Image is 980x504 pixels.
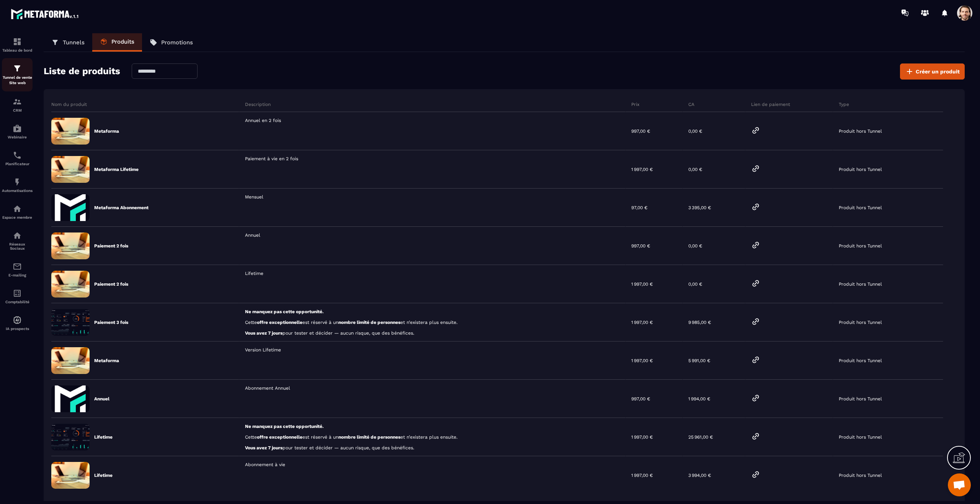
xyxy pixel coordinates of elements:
img: formation-default-image.91678625.jpeg [51,347,90,374]
img: automations [13,177,22,187]
img: formation-default-image.91678625.jpeg [51,156,90,183]
a: automationsautomationsWebinaire [2,118,33,145]
img: automations [13,124,22,133]
h2: Liste de produits [44,63,120,80]
p: Metaforma [94,128,119,134]
p: Paiement 2 fois [94,281,128,287]
a: Tunnels [44,33,92,52]
p: Prix [631,101,639,107]
p: Lifetime [94,472,113,478]
img: accountant [13,289,22,298]
p: Tunnels [63,39,85,46]
a: formationformationTunnel de vente Site web [2,58,33,91]
img: email [13,262,22,271]
img: 78c21fb49345891af3063a065bc6dac2.png [51,309,90,336]
p: IA prospects [2,327,33,331]
a: emailemailE-mailing [2,256,33,283]
img: formation [13,97,22,106]
p: Espace membre [2,215,33,219]
img: formation-default-image.91678625.jpeg [51,462,90,489]
p: Produit hors Tunnel [839,167,882,172]
img: social-network [13,231,22,240]
p: Produit hors Tunnel [839,396,882,402]
p: Produit hors Tunnel [839,281,882,287]
img: 2a8e626aa46b25dc448d24d082f73171.png [51,194,90,221]
p: Automatisations [2,189,33,193]
a: automationsautomationsAutomatisations [2,172,33,198]
img: scheduler [13,151,22,160]
img: formation [13,37,22,46]
img: formation-default-image.91678625.jpeg [51,118,90,145]
p: Lien de paiement [751,101,790,107]
p: Produit hors Tunnel [839,358,882,363]
a: schedulerschedulerPlanificateur [2,145,33,172]
a: automationsautomationsEspace membre [2,198,33,225]
img: automations [13,315,22,325]
img: bb7488edb2ca3725a5f25b897633462b.png [51,424,90,450]
p: Produits [111,38,134,45]
p: Paiement 3 fois [94,319,128,325]
p: Réseaux Sociaux [2,242,33,250]
p: Produit hors Tunnel [839,205,882,210]
p: CA [688,101,694,107]
p: Type [839,101,849,107]
p: Produit hors Tunnel [839,434,882,440]
p: Paiement 2 fois [94,243,128,249]
p: Description [245,101,271,107]
a: Promotions [142,33,201,52]
p: Planificateur [2,162,33,166]
img: formation-default-image.91678625.jpeg [51,232,90,259]
span: Créer un produit [916,68,960,75]
p: Tableau de bord [2,48,33,52]
img: automations [13,204,22,213]
p: Produit hors Tunnel [839,473,882,478]
a: Produits [92,33,142,52]
p: Metaforma Abonnement [94,205,149,211]
p: Tunnel de vente Site web [2,75,33,86]
img: formation-default-image.91678625.jpeg [51,271,90,298]
p: Webinaire [2,135,33,139]
p: Comptabilité [2,300,33,304]
button: Créer un produit [900,63,965,80]
p: Lifetime [94,434,113,440]
img: f735f716bcaf271bae7d3dbda0be9ab9.png [51,385,90,412]
a: formationformationCRM [2,91,33,118]
p: Produit hors Tunnel [839,320,882,325]
img: logo [11,7,80,21]
p: Promotions [161,39,193,46]
p: Nom du produit [51,101,87,107]
a: formationformationTableau de bord [2,31,33,58]
p: Produit hors Tunnel [839,243,882,249]
p: Metaforma [94,358,119,364]
p: Metaforma Lifetime [94,166,139,172]
a: accountantaccountantComptabilité [2,283,33,310]
a: Open chat [948,473,971,496]
p: Produit hors Tunnel [839,128,882,134]
p: CRM [2,108,33,112]
p: E-mailing [2,273,33,277]
p: Annuel [94,396,109,402]
img: formation [13,64,22,73]
a: social-networksocial-networkRéseaux Sociaux [2,225,33,256]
